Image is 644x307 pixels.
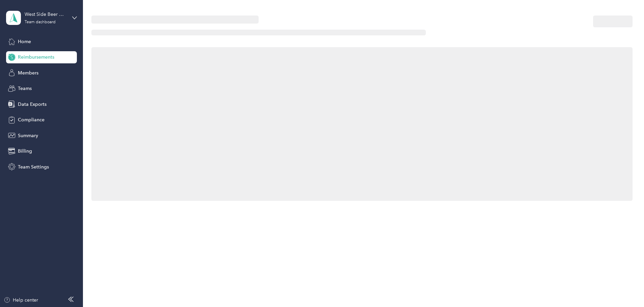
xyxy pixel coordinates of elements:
[18,148,32,155] span: Billing
[18,116,45,123] span: Compliance
[4,297,38,304] button: Help center
[18,69,38,76] span: Members
[18,101,47,108] span: Data Exports
[18,132,38,139] span: Summary
[25,11,67,18] div: West Side Beer Distributing
[18,163,49,171] span: Team Settings
[18,54,54,61] span: Reimbursements
[18,85,32,92] span: Teams
[606,269,644,307] iframe: Everlance-gr Chat Button Frame
[25,20,56,24] div: Team dashboard
[18,38,31,45] span: Home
